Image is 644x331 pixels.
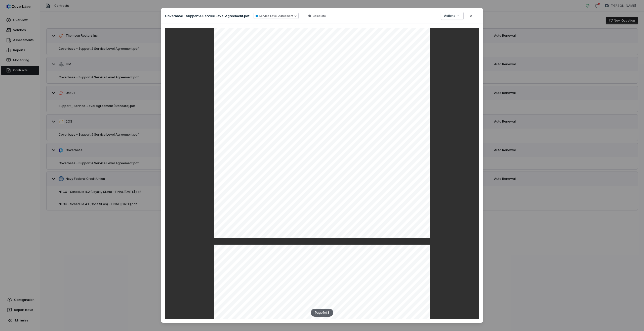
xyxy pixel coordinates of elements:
[313,14,326,18] span: Complete
[165,14,250,18] p: Coverbase - Support & Service Level Agreement.pdf
[444,14,455,18] span: Actions
[254,13,299,19] button: Service Level Agreement
[311,309,333,317] div: Page 1 of 3
[441,12,463,20] button: Actions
